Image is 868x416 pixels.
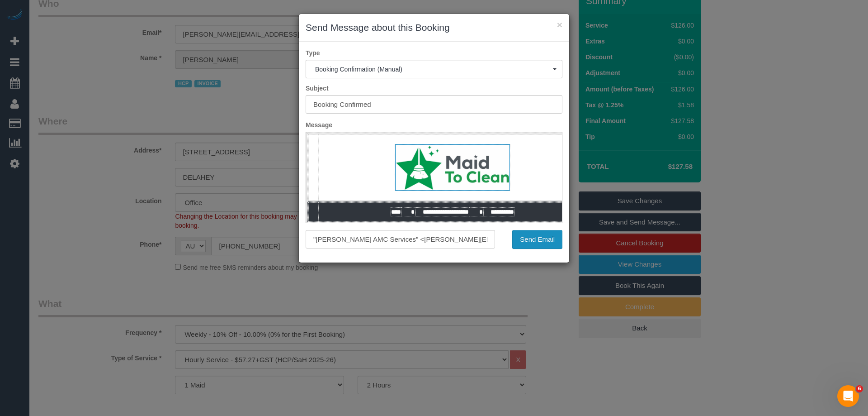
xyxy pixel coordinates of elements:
label: Type [299,48,569,57]
button: × [557,20,562,29]
label: Message [299,120,569,129]
iframe: Rich Text Editor, editor1 [306,132,562,273]
h3: Send Message about this Booking [306,21,562,34]
span: 6 [856,385,863,392]
button: Booking Confirmation (Manual) [306,60,562,78]
button: Send Email [512,230,562,249]
iframe: Intercom live chat [837,385,859,407]
input: Subject [306,95,562,114]
label: Subject [299,84,569,93]
span: Booking Confirmation (Manual) [315,66,553,73]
